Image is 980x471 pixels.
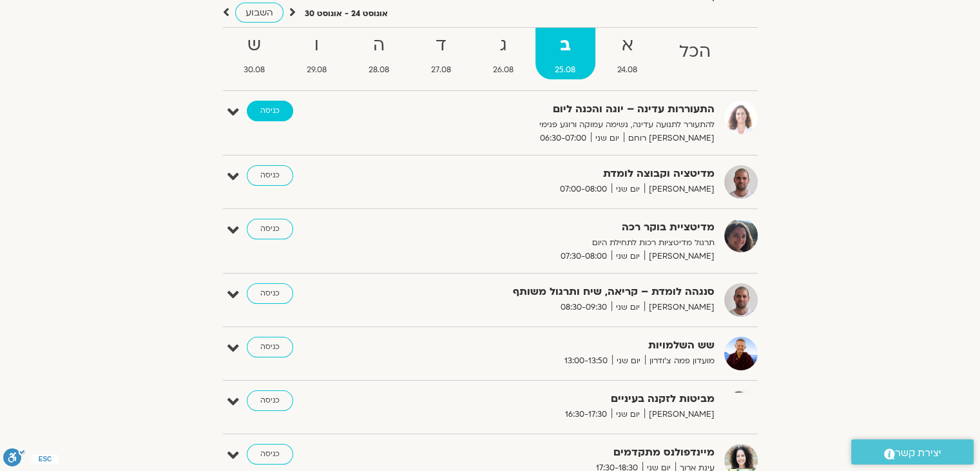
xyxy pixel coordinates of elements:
[598,63,657,77] span: 24.08
[611,301,644,314] span: יום שני
[535,132,591,145] span: 06:30-07:00
[473,28,533,79] a: ג26.08
[624,132,715,145] span: [PERSON_NAME] רוחם
[611,183,644,196] span: יום שני
[535,28,595,79] a: ב25.08
[612,354,645,368] span: יום שני
[287,63,346,77] span: 29.08
[245,6,273,19] span: השבוע
[660,37,731,66] strong: הכל
[411,28,470,79] a: ד27.08
[224,28,285,79] a: ש30.08
[411,31,470,60] strong: ד
[535,63,595,77] span: 25.08
[399,236,715,250] p: תרגול מדיטציות רכות לתחילת היום
[411,63,470,77] span: 27.08
[473,31,533,60] strong: ג
[644,183,715,196] span: [PERSON_NAME]
[247,101,293,121] a: כניסה
[247,283,293,304] a: כניסה
[561,408,611,421] span: 16:30-17:30
[851,439,974,465] a: יצירת קשר
[598,31,657,60] strong: א
[349,63,408,77] span: 28.08
[247,390,293,411] a: כניסה
[235,3,283,23] a: השבוע
[895,445,941,462] span: יצירת קשר
[247,219,293,239] a: כניסה
[247,165,293,186] a: כניסה
[644,301,715,314] span: [PERSON_NAME]
[473,63,533,77] span: 26.08
[349,28,408,79] a: ה28.08
[399,219,715,236] strong: מדיטציית בוקר רכה
[611,408,644,421] span: יום שני
[399,118,715,132] p: להתעורר לתנועה עדינה, נשימה עמוקה ורוגע פנימי
[399,337,715,354] strong: שש השלמויות
[660,28,731,79] a: הכל
[399,165,715,183] strong: מדיטציה וקבוצה לומדת
[644,408,715,421] span: [PERSON_NAME]
[247,444,293,465] a: כניסה
[598,28,657,79] a: א24.08
[399,283,715,301] strong: סנגהה לומדת – קריאה, שיח ותרגול משותף
[247,337,293,357] a: כניסה
[399,444,715,461] strong: מיינדפולנס מתקדמים
[224,63,285,77] span: 30.08
[287,28,346,79] a: ו29.08
[591,132,624,145] span: יום שני
[644,250,715,263] span: [PERSON_NAME]
[224,31,285,60] strong: ש
[349,31,408,60] strong: ה
[287,31,346,60] strong: ו
[399,101,715,118] strong: התעוררות עדינה – יוגה והכנה ליום
[535,31,595,60] strong: ב
[645,354,715,368] span: מועדון פמה צ'ודרון
[555,183,611,196] span: 07:00-08:00
[556,301,611,314] span: 08:30-09:30
[399,390,715,408] strong: מביטות לזקנה בעיניים
[611,250,644,263] span: יום שני
[305,7,388,21] p: אוגוסט 24 - אוגוסט 30
[560,354,612,368] span: 13:00-13:50
[556,250,611,263] span: 07:30-08:00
